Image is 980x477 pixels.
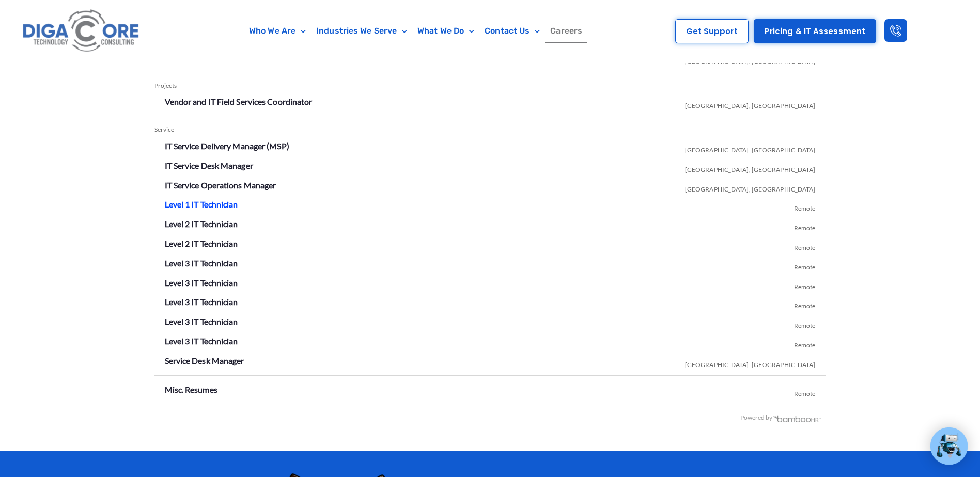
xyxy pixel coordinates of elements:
img: BambooHR - HR software [773,414,821,422]
span: Remote [794,333,816,353]
span: Get Support [686,27,738,35]
a: Level 3 IT Technician [165,258,238,268]
span: Remote [794,382,816,402]
div: Projects [154,78,826,93]
a: IT Service Desk Manager [165,161,253,170]
a: Level 3 IT Technician [165,336,238,346]
img: Digacore logo 1 [20,5,143,57]
a: Pricing & IT Assessment [754,19,876,43]
span: Remote [794,294,816,314]
span: Pricing & IT Assessment [765,27,865,35]
a: Level 2 IT Technician [165,219,238,229]
a: Level 3 IT Technician [165,316,238,326]
a: IT Service Delivery Manager (MSP) [165,141,289,151]
a: Who We Are [244,19,311,43]
span: [GEOGRAPHIC_DATA], [GEOGRAPHIC_DATA] [685,178,816,197]
span: [GEOGRAPHIC_DATA], [GEOGRAPHIC_DATA] [685,138,816,158]
a: Get Support [675,19,749,43]
span: [GEOGRAPHIC_DATA], [GEOGRAPHIC_DATA] [685,94,816,114]
a: Level 2 IT Technician [165,239,238,248]
span: [GEOGRAPHIC_DATA], [GEOGRAPHIC_DATA] [685,353,816,373]
span: [GEOGRAPHIC_DATA], [GEOGRAPHIC_DATA] [685,158,816,178]
a: IT Service Operations Manager [165,180,276,190]
a: Service Desk Manager [165,356,244,365]
a: Level 1 IT Technician [165,199,238,209]
div: Powered by [154,410,821,425]
span: Remote [794,216,816,236]
span: Remote [794,236,816,256]
span: Remote [794,314,816,333]
a: Misc. Resumes [165,385,217,394]
span: Remote [794,256,816,275]
span: Remote [794,197,816,216]
span: Remote [794,275,816,295]
nav: Menu [193,19,639,43]
a: Level 3 IT Technician [165,297,238,307]
a: Industries We Serve [311,19,412,43]
a: Vendor and IT Field Services Coordinator [165,97,313,106]
a: What We Do [412,19,479,43]
a: Careers [545,19,587,43]
div: Service [154,122,826,137]
a: Level 3 IT Technician [165,278,238,288]
a: Contact Us [479,19,545,43]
